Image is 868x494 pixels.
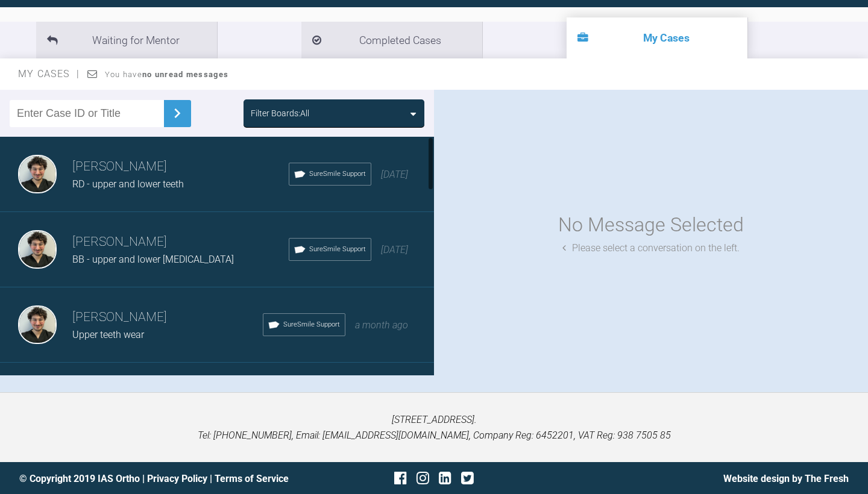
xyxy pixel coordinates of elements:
[355,319,408,331] span: a month ago
[215,473,289,484] a: Terms of Service
[72,232,289,252] h3: [PERSON_NAME]
[142,70,228,79] strong: no unread messages
[36,22,217,58] li: Waiting for Mentor
[72,307,263,328] h3: [PERSON_NAME]
[309,244,366,255] span: SureSmile Support
[309,169,366,180] span: SureSmile Support
[723,473,849,484] a: Website design by The Fresh
[558,210,744,240] div: No Message Selected
[381,244,408,255] span: [DATE]
[283,319,340,330] span: SureSmile Support
[567,17,747,58] li: My Cases
[562,240,740,256] div: Please select a conversation on the left.
[72,329,144,340] span: Upper teeth wear
[381,169,408,180] span: [DATE]
[72,178,184,190] span: RD - upper and lower teeth
[168,104,187,123] img: chevronRight.28bd32b0.svg
[10,100,164,127] input: Enter Case ID or Title
[18,155,57,193] img: Alex Halim
[251,107,309,120] div: Filter Boards: All
[147,473,207,484] a: Privacy Policy
[301,22,482,58] li: Completed Cases
[72,254,234,265] span: BB - upper and lower [MEDICAL_DATA]
[72,157,289,177] h3: [PERSON_NAME]
[19,471,296,487] div: © Copyright 2019 IAS Ortho | |
[105,70,228,79] span: You have
[18,230,57,269] img: Alex Halim
[19,412,849,443] p: [STREET_ADDRESS]. Tel: [PHONE_NUMBER], Email: [EMAIL_ADDRESS][DOMAIN_NAME], Company Reg: 6452201,...
[18,68,80,80] span: My Cases
[18,305,57,344] img: Alex Halim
